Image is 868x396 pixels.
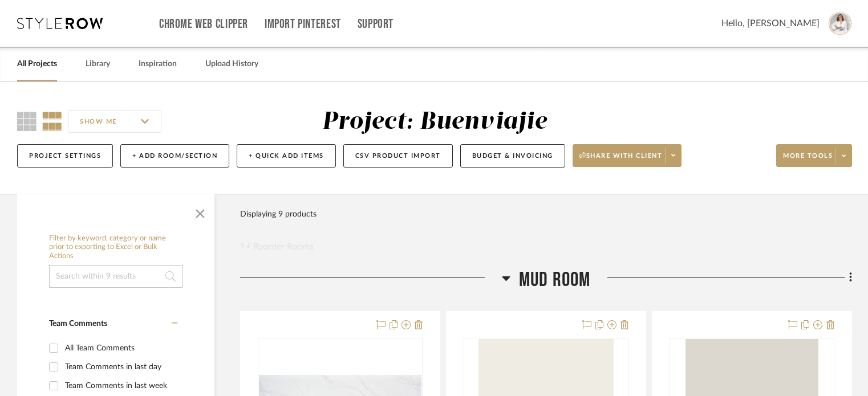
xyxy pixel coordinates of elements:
button: Share with client [573,144,682,167]
a: Inspiration [139,56,177,72]
a: All Projects [17,56,57,72]
span: Share with client [579,152,663,169]
span: Team Comments [49,320,107,328]
button: + Add Room/Section [120,144,229,168]
a: Import Pinterest [265,19,341,29]
h6: Filter by keyword, category or name prior to exporting to Excel or Bulk Actions [49,234,182,261]
span: More tools [783,152,833,169]
div: Displaying 9 products [240,203,317,226]
button: More tools [776,144,852,167]
a: Chrome Web Clipper [159,19,248,29]
input: Search within 9 results [49,265,182,288]
button: Project Settings [17,144,113,168]
a: Support [358,19,394,29]
div: All Team Comments [65,339,175,357]
button: CSV Product Import [343,144,453,168]
span: Hello, [PERSON_NAME] [721,17,820,30]
button: + Quick Add Items [237,144,336,168]
div: Project: Buenviajie [322,110,547,134]
button: Close [189,200,212,223]
a: Upload History [205,56,258,72]
div: Team Comments in last week [65,377,175,395]
span: Mud Room [519,268,591,292]
a: Library [86,56,110,72]
img: avatar [828,11,852,35]
button: Budget & Invoicing [460,144,565,168]
div: Team Comments in last day [65,358,175,376]
button: Reorder Rooms [240,240,314,254]
span: Reorder Rooms [253,240,314,254]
